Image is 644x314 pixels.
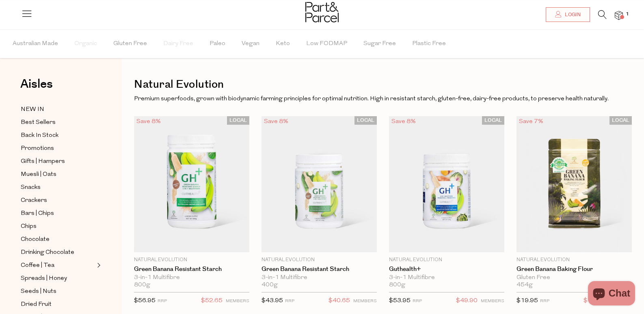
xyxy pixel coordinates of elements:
span: $56.95 [134,298,156,304]
a: Promotions [21,143,95,154]
span: 400g [261,282,278,289]
a: Spreads | Honey [21,273,95,284]
span: Muesli | Oats [21,170,56,180]
a: Green Banana Resistant Starch [261,266,377,273]
div: Gluten Free [516,274,632,282]
span: Dried Fruit [21,300,52,310]
span: 1 [624,11,631,18]
p: Natural Evolution [389,256,504,264]
span: $53.95 [389,298,411,304]
div: Save 7% [516,116,546,127]
span: Low FODMAP [306,30,347,58]
a: Coffee | Tea [21,260,95,271]
div: 3-in-1 Multifibre [261,274,377,282]
p: Premium superfoods, grown with biodynamic farming principles for optimal nutrition. High in resis... [134,94,632,104]
a: Back In Stock [21,130,95,141]
span: Organic [74,30,97,58]
span: Promotions [21,144,54,154]
a: 1 [615,11,623,19]
div: 3-in-1 Multifibre [389,274,504,282]
span: Keto [276,30,290,58]
a: Guthealth+ [389,266,504,273]
img: Part&Parcel [305,2,339,22]
p: Natural Evolution [134,256,249,264]
span: Drinking Chocolate [21,248,74,258]
img: Green Banana Baking Flour [516,116,632,252]
span: Paleo [210,30,225,58]
span: $40.65 [328,296,350,306]
span: $49.90 [456,296,478,306]
span: 454g [516,282,533,289]
span: Back In Stock [21,131,58,141]
span: Spreads | Honey [21,274,67,284]
span: Chocolate [21,235,50,245]
small: RRP [158,299,167,303]
div: Save 8% [261,116,291,127]
span: NEW IN [21,105,44,115]
small: RRP [285,299,294,303]
button: Expand/Collapse Coffee | Tea [95,260,101,270]
span: Snacks [21,183,41,193]
small: MEMBERS [481,299,504,303]
span: 800g [134,282,150,289]
span: LOCAL [482,116,504,125]
a: Drinking Chocolate [21,247,95,258]
a: Chips [21,221,95,232]
span: Dairy Free [163,30,193,58]
span: Australian Made [13,30,58,58]
a: Best Sellers [21,117,95,128]
span: $43.95 [261,298,283,304]
div: Save 8% [389,116,418,127]
small: MEMBERS [353,299,377,303]
span: Seeds | Nuts [21,287,56,297]
span: $18.54 [583,296,605,306]
a: Bars | Chips [21,208,95,219]
span: LOCAL [354,116,377,125]
small: MEMBERS [226,299,249,303]
small: RRP [413,299,422,303]
a: NEW IN [21,104,95,115]
div: Save 8% [134,116,163,127]
span: LOCAL [609,116,632,125]
span: LOCAL [227,116,249,125]
span: Plastic Free [412,30,446,58]
span: Gluten Free [113,30,147,58]
h1: Natural Evolution [134,75,632,94]
span: Vegan [242,30,259,58]
inbox-online-store-chat: Shopify online store chat [586,281,638,308]
a: Dried Fruit [21,299,95,310]
a: Chocolate [21,234,95,245]
span: Chips [21,222,37,232]
a: Gifts | Hampers [21,156,95,167]
span: Sugar Free [363,30,396,58]
span: Coffee | Tea [21,261,54,271]
span: Aisles [20,75,53,93]
p: Natural Evolution [261,256,377,264]
a: Snacks [21,182,95,193]
span: Gifts | Hampers [21,157,65,167]
span: Login [563,11,581,18]
span: $19.95 [516,298,538,304]
a: Seeds | Nuts [21,286,95,297]
img: Guthealth+ [389,116,504,252]
img: Green Banana Resistant Starch [134,116,249,252]
div: 3-in-1 Multifibre [134,274,249,282]
p: Natural Evolution [516,256,632,264]
a: Crackers [21,195,95,206]
a: Green Banana Resistant Starch [134,266,249,273]
a: Login [546,7,590,22]
span: Best Sellers [21,118,56,128]
a: Aisles [20,78,53,98]
a: Green Banana Baking Flour [516,266,632,273]
a: Muesli | Oats [21,169,95,180]
span: 800g [389,282,405,289]
span: Crackers [21,196,47,206]
small: RRP [540,299,549,303]
span: $52.65 [201,296,223,306]
span: Bars | Chips [21,209,54,219]
img: Green Banana Resistant Starch [261,116,377,252]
